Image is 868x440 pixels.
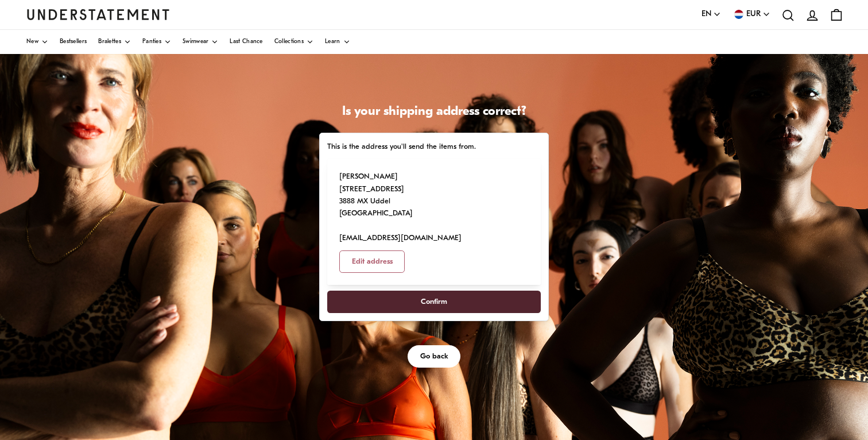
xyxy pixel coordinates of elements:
button: EUR [733,8,770,21]
span: Collections [274,39,304,45]
span: Bestsellers [60,39,87,45]
button: Go back [408,345,461,368]
p: [PERSON_NAME] [STREET_ADDRESS] 3888 MX Uddel [GEOGRAPHIC_DATA] [EMAIL_ADDRESS][DOMAIN_NAME] [339,171,462,245]
h1: Is your shipping address correct? [319,104,549,121]
button: Edit address [339,250,405,273]
p: This is the address you'll send the items from. [327,141,541,153]
span: New [26,39,38,45]
span: Go back [420,346,448,367]
a: Bralettes [98,30,131,54]
span: Learn [325,39,340,45]
span: EN [702,8,711,21]
button: EN [702,8,721,21]
span: Swimwear [183,39,208,45]
button: Confirm [327,291,541,313]
span: EUR [746,8,761,21]
a: Swimwear [183,30,218,54]
a: Learn [325,30,350,54]
span: Edit address [352,251,393,272]
span: Last Chance [230,39,262,45]
span: Bralettes [98,39,121,45]
span: Panties [142,39,161,45]
a: New [26,30,48,54]
a: Last Chance [230,30,262,54]
a: Bestsellers [60,30,87,54]
a: Understatement Homepage [26,9,170,20]
a: Panties [142,30,171,54]
a: Collections [274,30,313,54]
span: Confirm [421,291,447,312]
